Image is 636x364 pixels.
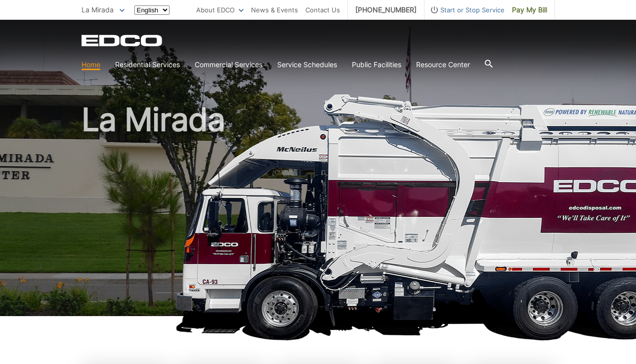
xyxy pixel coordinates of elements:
a: About EDCO [196,4,244,15]
a: Residential Services [115,59,180,70]
a: News & Events [251,4,298,15]
a: Contact Us [305,4,340,15]
h1: La Mirada [82,104,555,321]
a: EDCD logo. Return to the homepage. [82,35,164,46]
a: Public Facilities [352,59,401,70]
span: Pay My Bill [512,4,547,15]
span: La Mirada [82,5,114,14]
select: Select a language [134,5,170,15]
a: Service Schedules [277,59,337,70]
a: Commercial Services [195,59,262,70]
a: Home [82,59,100,70]
a: Resource Center [416,59,470,70]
